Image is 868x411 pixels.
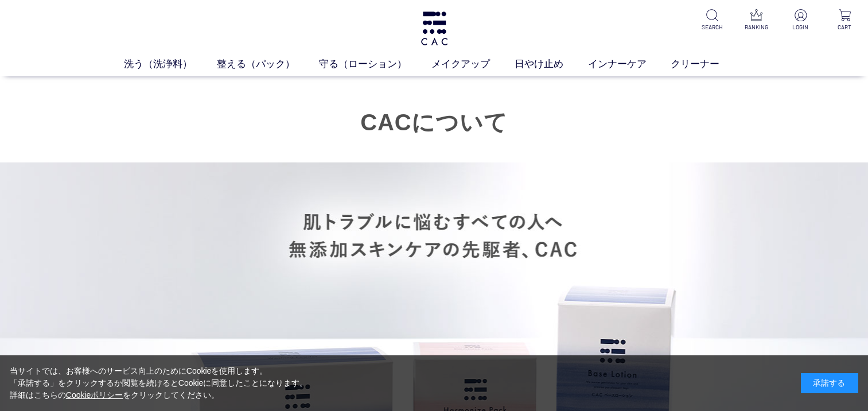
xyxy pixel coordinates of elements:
a: 洗う（洗浄料） [124,57,217,72]
p: SEARCH [698,23,726,32]
div: 承諾する [801,373,858,393]
a: クリーナー [671,57,744,72]
p: CART [831,23,859,32]
a: 整える（パック） [217,57,320,72]
a: Cookieポリシー [66,390,123,400]
img: logo [419,11,449,45]
a: インナーケア [588,57,671,72]
a: 守る（ローション） [319,57,431,72]
a: CART [831,9,859,32]
a: SEARCH [698,9,726,32]
a: RANKING [742,9,770,32]
p: RANKING [742,23,770,32]
a: LOGIN [787,9,815,32]
div: 当サイトでは、お客様へのサービス向上のためにCookieを使用します。 「承諾する」をクリックするか閲覧を続けるとCookieに同意したことになります。 詳細はこちらの をクリックしてください。 [10,365,308,401]
a: メイクアップ [431,57,515,72]
p: LOGIN [787,23,815,32]
a: 日やけ止め [515,57,588,72]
